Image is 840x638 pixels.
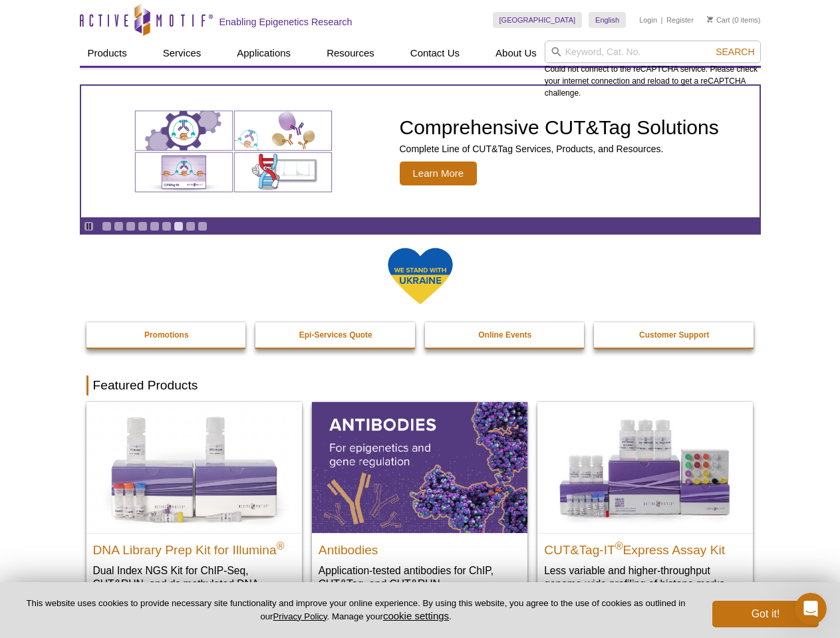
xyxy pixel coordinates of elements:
[312,402,527,603] a: All Antibodies Antibodies Application-tested antibodies for ChIP, CUT&Tag, and CUT&RUN.
[639,330,709,340] strong: Customer Support
[80,41,135,66] a: Products
[277,540,285,551] sup: ®
[134,110,333,193] img: Various genetic charts and diagrams.
[319,41,382,66] a: Resources
[712,601,819,627] button: Got it!
[639,15,657,25] a: Login
[150,221,160,231] a: Go to slide 5
[126,221,136,231] a: Go to slide 3
[255,322,416,348] a: Epi-Services Quote
[86,402,302,532] img: DNA Library Prep Kit for Illumina
[383,610,449,621] button: cookie settings
[81,86,760,217] a: Various genetic charts and diagrams. Comprehensive CUT&Tag Solutions Complete Line of CUT&Tag Ser...
[198,221,208,231] a: Go to slide 9
[186,221,196,231] a: Go to slide 8
[102,221,112,231] a: Go to slide 1
[312,402,527,532] img: All Antibodies
[93,564,295,604] p: Dual Index NGS Kit for ChIP-Seq, CUT&RUN, and ds methylated DNA assays.
[488,41,545,66] a: About Us
[493,12,583,28] a: [GEOGRAPHIC_DATA]
[589,12,626,28] a: English
[545,41,761,63] input: Keyword, Cat. No.
[666,15,694,25] a: Register
[162,221,172,231] a: Go to slide 6
[545,41,761,99] div: Could not connect to the reCAPTCHA service. Please check your internet connection and reload to g...
[400,161,478,185] span: Learn More
[155,41,210,66] a: Services
[86,402,302,617] a: DNA Library Prep Kit for Illumina DNA Library Prep Kit for Illumina® Dual Index NGS Kit for ChIP-...
[319,564,521,591] p: Application-tested antibodies for ChIP, CUT&Tag, and CUT&RUN.
[478,330,531,340] strong: Online Events
[537,402,753,532] img: CUT&Tag-IT® Express Assay Kit
[594,322,755,348] a: Customer Support
[537,402,753,603] a: CUT&Tag-IT® Express Assay Kit CUT&Tag-IT®Express Assay Kit Less variable and higher-throughput ge...
[544,537,746,557] h2: CUT&Tag-IT Express Assay Kit
[615,540,623,551] sup: ®
[544,564,746,591] p: Less variable and higher-throughput genome-wide profiling of histone marks​.
[716,47,754,57] span: Search
[795,593,827,625] iframe: Intercom live chat
[144,330,189,340] strong: Promotions
[387,247,454,306] img: We Stand With Ukraine
[84,221,94,231] a: Toggle autoplay
[81,86,760,217] article: Comprehensive CUT&Tag Solutions
[219,16,352,28] h2: Enabling Epigenetics Research
[425,322,586,348] a: Online Events
[114,221,124,231] a: Go to slide 2
[319,537,521,557] h2: Antibodies
[138,221,148,231] a: Go to slide 4
[229,41,299,66] a: Applications
[299,330,372,340] strong: Epi-Services Quote
[402,41,468,66] a: Contact Us
[86,375,754,395] h2: Featured Products
[707,15,730,25] a: Cart
[707,12,761,28] li: (0 items)
[273,611,327,621] a: Privacy Policy
[93,537,295,557] h2: DNA Library Prep Kit for Illumina
[174,221,184,231] a: Go to slide 7
[21,597,690,623] p: This website uses cookies to provide necessary site functionality and improve your online experie...
[707,16,713,23] img: Your Cart
[661,12,663,28] li: |
[400,143,719,155] p: Complete Line of CUT&Tag Services, Products, and Resources.
[400,118,719,138] h2: Comprehensive CUT&Tag Solutions
[712,46,758,58] button: Search
[86,322,247,348] a: Promotions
